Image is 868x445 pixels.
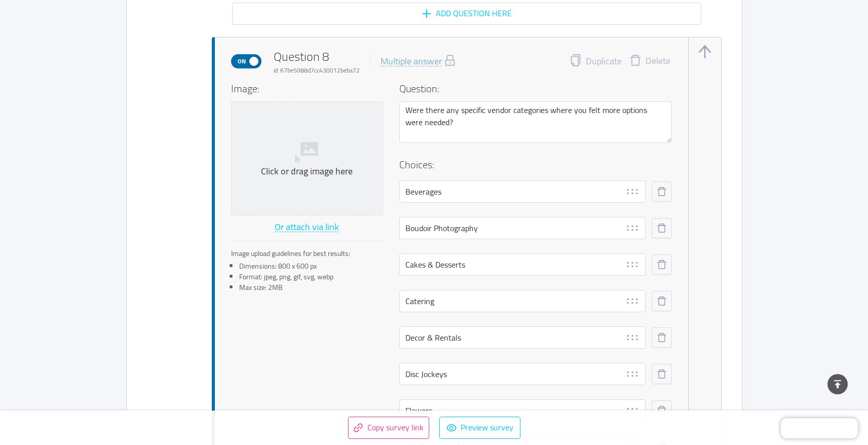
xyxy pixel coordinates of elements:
[652,291,672,311] button: icon: delete
[781,418,858,438] iframe: Chatra live chat
[622,54,678,68] button: icon: deleteDelete
[231,248,383,259] div: Image upload guidelines for best results:
[570,54,622,68] button: icon: copyDuplicate
[381,57,442,66] div: Multiple answer
[231,81,383,96] h4: Image:
[348,417,429,439] button: icon: linkCopy survey link
[274,48,360,75] div: Question 8
[274,219,339,236] button: Or attach via link
[232,3,701,25] button: icon: plusAdd question here
[399,81,672,96] h4: Question:
[652,181,672,202] button: icon: delete
[439,417,520,439] button: icon: eyePreview survey
[239,261,383,272] li: Dimensions: 800 x 600 px
[274,66,360,75] div: id: 67be5088d7cc430012beba72
[239,282,383,293] li: Max size: 2MB
[652,254,672,275] button: icon: delete
[652,218,672,238] button: icon: delete
[235,55,249,68] span: On
[232,102,383,215] span: Click or drag image here
[652,327,672,348] button: icon: delete
[239,272,383,282] li: Format: jpeg, png, gif, svg, webp
[399,157,672,172] h4: Choices:
[652,400,672,421] button: icon: delete
[236,166,379,177] div: Click or drag image here
[697,44,713,60] button: icon: arrow-up
[652,364,672,384] button: icon: delete
[444,54,456,66] i: icon: lock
